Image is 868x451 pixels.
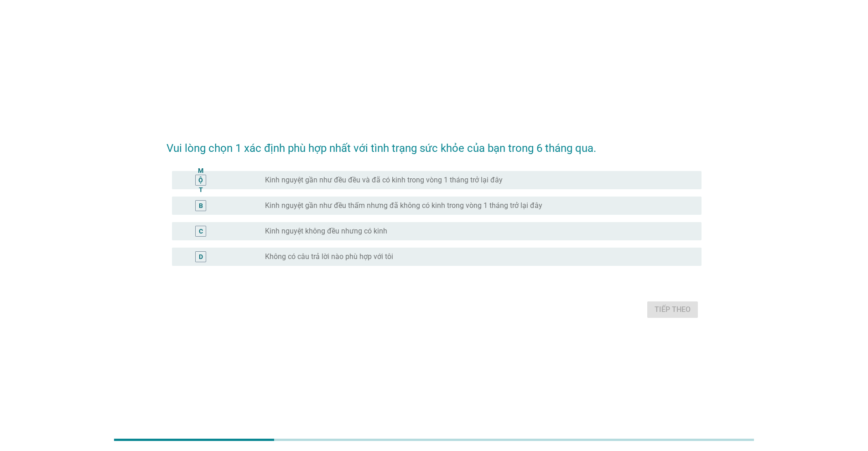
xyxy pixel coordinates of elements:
[265,176,503,184] font: Kinh nguyệt gần như đều đều và đã có kinh trong vòng 1 tháng trở lại đây
[265,201,542,210] font: Kinh nguyệt gần như đều thấm nhưng đã không có kinh trong vòng 1 tháng trở lại đây
[199,202,203,209] font: B
[265,252,393,261] font: Không có câu trả lời nào phù hợp với tôi
[199,227,203,234] font: C
[265,227,387,235] font: Kinh nguyệt không đều nhưng có kinh
[199,253,203,260] font: D
[198,166,203,193] font: MỘT
[166,142,596,155] font: Vui lòng chọn 1 xác định phù hợp nhất với tình trạng sức khỏe của bạn trong 6 tháng qua.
